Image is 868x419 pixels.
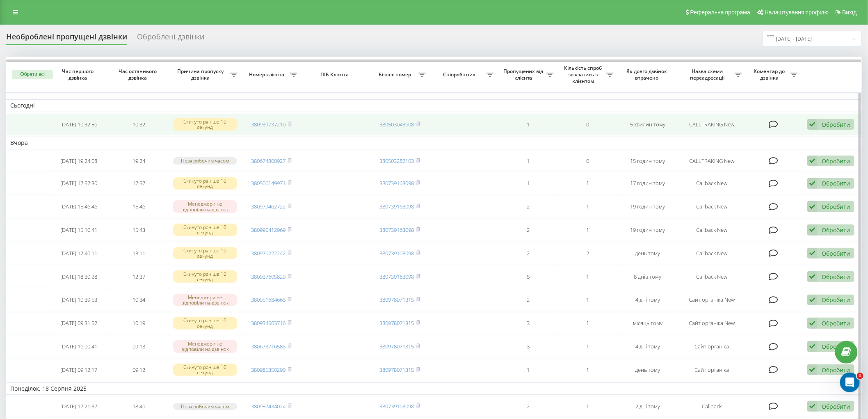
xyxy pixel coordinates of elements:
[843,9,857,16] span: Вихід
[822,296,850,304] div: Обробити
[251,366,286,373] a: 380985350290
[498,359,558,381] td: 1
[498,266,558,288] td: 5
[822,343,850,350] div: Обробити
[173,200,238,213] div: Менеджери не відповіли на дзвінок
[618,359,678,381] td: день тому
[498,114,558,135] td: 1
[49,359,109,381] td: [DATE] 09:12:17
[822,319,850,327] div: Обробити
[109,336,169,357] td: 09:13
[618,289,678,311] td: 4 дні тому
[678,172,746,194] td: Callback New
[678,243,746,264] td: Callback New
[380,343,414,350] a: 380978071315
[840,373,860,392] iframe: Intercom live chat
[251,296,286,303] a: 380951684665
[173,317,238,329] div: Скинуто раніше 10 секунд
[380,179,414,187] a: 380739163098
[6,382,862,395] td: Понеділок, 18 Серпня 2025
[251,403,286,410] a: 380957434024
[173,247,238,259] div: Скинуто раніше 10 секунд
[109,266,169,288] td: 12:37
[498,336,558,357] td: 3
[558,266,618,288] td: 1
[251,179,286,187] a: 380506149971
[251,157,286,165] a: 380674800927
[498,396,558,417] td: 2
[822,226,850,234] div: Обробити
[109,172,169,194] td: 17:57
[434,71,487,78] span: Співробітник
[12,70,53,79] button: Обрати всі
[558,151,618,171] td: 0
[374,71,418,78] span: Бізнес номер
[498,219,558,241] td: 2
[251,319,286,327] a: 380934563716
[6,99,862,112] td: Сьогодні
[558,196,618,218] td: 1
[678,196,746,218] td: Callback New
[678,312,746,334] td: Сайт органіка New
[558,359,618,381] td: 1
[109,196,169,218] td: 15:46
[618,172,678,194] td: 17 годин тому
[380,203,414,210] a: 380739163098
[380,273,414,280] a: 380739163098
[173,364,238,376] div: Скинуто раніше 10 секунд
[251,250,286,257] a: 380976222242
[678,266,746,288] td: Callback New
[380,319,414,327] a: 380978071315
[380,250,414,257] a: 380739163098
[251,226,286,234] a: 380990412969
[822,179,850,187] div: Обробити
[251,121,286,128] a: 380939737210
[822,250,850,257] div: Обробити
[116,68,162,81] span: Час останнього дзвінка
[558,289,618,311] td: 1
[109,396,169,417] td: 18:46
[822,366,850,374] div: Обробити
[173,403,238,410] div: Поза робочим часом
[618,396,678,417] td: 2 дні тому
[49,151,109,171] td: [DATE] 19:24:08
[765,9,829,16] span: Налаштування профілю
[498,289,558,311] td: 2
[558,219,618,241] td: 1
[380,296,414,303] a: 380978071315
[498,151,558,171] td: 1
[251,203,286,210] a: 380979462722
[109,243,169,264] td: 13:11
[562,65,606,84] span: Кількість спроб зв'язатись з клієнтом
[6,137,862,149] td: Вчора
[750,68,790,81] span: Коментар до дзвінка
[173,118,238,131] div: Скинуто раніше 10 секунд
[498,312,558,334] td: 3
[49,396,109,417] td: [DATE] 17:21:37
[502,68,546,81] span: Пропущених від клієнта
[109,289,169,311] td: 10:34
[109,359,169,381] td: 09:12
[678,289,746,311] td: Сайт органіка New
[558,396,618,417] td: 1
[109,219,169,241] td: 15:43
[137,32,204,45] div: Оброблені дзвінки
[49,196,109,218] td: [DATE] 15:46:46
[173,224,238,236] div: Скинуто раніше 10 секунд
[380,366,414,373] a: 380978071315
[618,114,678,135] td: 5 хвилин тому
[109,312,169,334] td: 10:19
[678,151,746,171] td: CALLTRAKING New
[558,243,618,264] td: 2
[380,157,414,165] a: 380503282103
[49,289,109,311] td: [DATE] 10:39:53
[173,177,238,190] div: Скинуто раніше 10 секунд
[822,121,850,128] div: Обробити
[857,373,863,379] span: 1
[682,68,735,81] span: Назва схеми переадресації
[109,151,169,171] td: 19:24
[6,32,127,45] div: Необроблені пропущені дзвінки
[558,312,618,334] td: 1
[625,68,671,81] span: Як довго дзвінок втрачено
[56,68,102,81] span: Час першого дзвінка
